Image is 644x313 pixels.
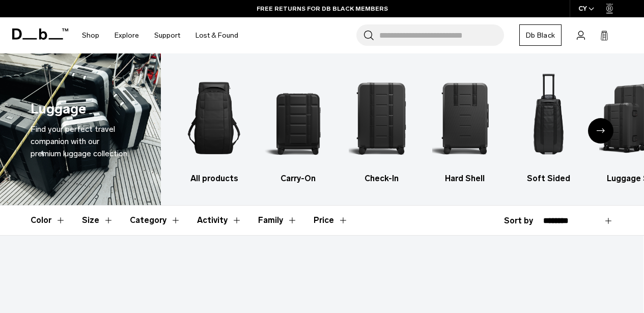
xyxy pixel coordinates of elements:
a: Lost & Found [195,17,238,53]
a: Db All products [181,69,247,185]
li: 1 / 6 [181,69,247,185]
img: Db [181,69,247,167]
a: Db Hard Shell [432,69,498,185]
li: 5 / 6 [516,69,581,185]
img: Db [516,69,581,167]
button: Toggle Filter [31,206,66,235]
h3: All products [181,173,247,185]
span: Find your perfect travel companion with our premium luggage collection. [31,124,129,158]
button: Toggle Filter [197,206,242,235]
button: Toggle Filter [82,206,114,235]
li: 4 / 6 [432,69,498,185]
h3: Soft Sided [516,173,581,185]
nav: Main Navigation [74,17,246,53]
h3: Hard Shell [432,173,498,185]
img: Db [265,69,330,167]
h1: Luggage [31,99,86,120]
button: Toggle Filter [130,206,181,235]
a: Shop [82,17,99,53]
button: Toggle Price [314,206,348,235]
img: Db [432,69,498,167]
a: Explore [115,17,139,53]
li: 3 / 6 [349,69,414,185]
div: Next slide [588,118,613,144]
a: Db Black [519,24,562,46]
a: Db Carry-On [265,69,330,185]
a: FREE RETURNS FOR DB BLACK MEMBERS [257,4,388,13]
a: Support [154,17,180,53]
a: Db Check-In [349,69,414,185]
li: 2 / 6 [265,69,330,185]
h3: Check-In [349,173,414,185]
h3: Carry-On [265,173,330,185]
img: Db [349,69,414,167]
a: Db Soft Sided [516,69,581,185]
button: Toggle Filter [258,206,297,235]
